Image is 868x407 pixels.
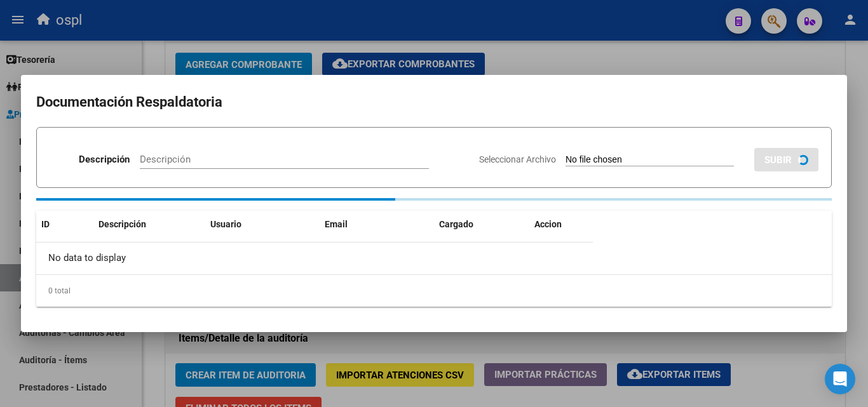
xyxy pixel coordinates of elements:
span: Descripción [98,219,146,229]
span: Usuario [210,219,241,229]
span: Accion [534,219,562,229]
datatable-header-cell: Usuario [205,211,320,238]
datatable-header-cell: Cargado [434,211,529,238]
span: SUBIR [764,154,792,166]
p: Descripción [79,152,130,167]
div: 0 total [36,275,832,307]
span: Email [325,219,348,229]
div: Open Intercom Messenger [825,364,855,394]
h2: Documentación Respaldatoria [36,90,832,114]
datatable-header-cell: Accion [529,211,593,238]
datatable-header-cell: ID [36,211,93,238]
div: No data to display [36,243,593,274]
datatable-header-cell: Descripción [93,211,205,238]
datatable-header-cell: Email [320,211,434,238]
button: SUBIR [754,148,818,171]
span: ID [41,219,50,229]
span: Cargado [439,219,473,229]
span: Seleccionar Archivo [479,154,556,164]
